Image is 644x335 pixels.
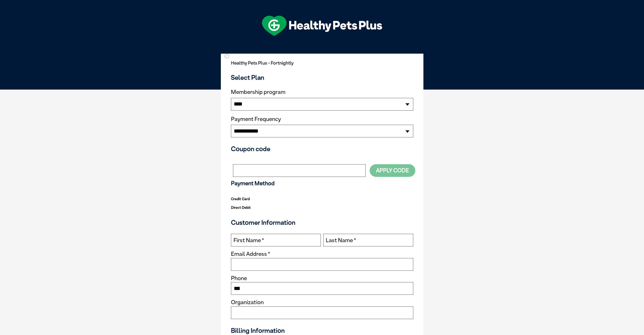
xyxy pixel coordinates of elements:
label: First Name * [234,237,264,244]
label: Direct Debit [231,204,251,211]
h2: Healthy Pets Plus - Fortnightly [231,60,413,66]
input: Direct Debit [225,54,229,58]
label: Organization [231,299,264,305]
label: Phone [231,275,247,281]
label: Payment Frequency [231,116,281,122]
h3: Payment Method [231,180,413,187]
label: Membership program [231,89,413,95]
h3: Customer Information [231,219,413,226]
label: Credit Card [231,196,250,202]
img: hpp-logo-landscape-green-white.png [262,16,382,36]
h3: Select Plan [231,74,413,81]
h3: Coupon code [231,145,413,153]
h3: Billing Information [231,327,413,334]
label: Email Address * [231,251,270,257]
label: Last Name * [326,237,356,244]
button: Apply Code [370,164,415,177]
